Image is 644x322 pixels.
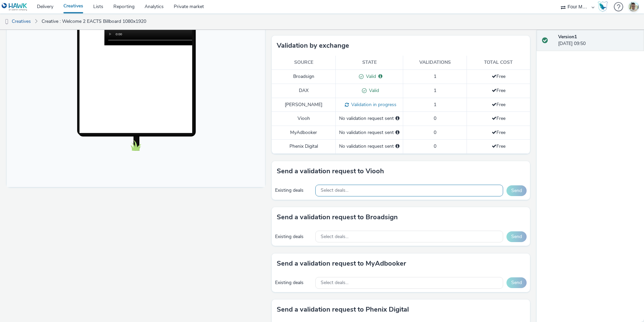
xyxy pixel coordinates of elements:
[598,1,610,12] a: Hawk Academy
[272,112,336,126] td: Viooh
[277,259,406,269] h3: Send a validation request to MyAdbooker
[434,115,436,122] span: 0
[558,34,639,47] div: [DATE] 09:50
[395,115,399,122] div: Please select a deal below and click on Send to send a validation request to Viooh.
[492,101,505,108] span: Free
[339,115,399,122] div: No validation request sent
[272,84,336,98] td: DAX
[395,129,399,136] div: Please select a deal below and click on Send to send a validation request to MyAdbooker.
[434,87,436,94] span: 1
[506,277,527,288] button: Send
[492,143,505,149] span: Free
[367,87,379,94] span: Valid
[506,185,527,196] button: Send
[38,13,150,30] a: Creative : Welcome 2 EACTS Billboard 1080x1920
[3,18,10,25] img: dooh
[321,234,348,240] span: Select deals...
[403,56,467,70] th: Validations
[277,305,409,315] h3: Send a validation request to Phenix Digital
[272,126,336,139] td: MyAdbooker
[2,3,28,11] img: undefined Logo
[492,73,505,80] span: Free
[272,56,336,70] th: Source
[349,101,396,108] span: Validation in progress
[506,231,527,242] button: Send
[272,70,336,84] td: Broadsign
[277,212,398,222] h3: Send a validation request to Broadsign
[434,129,436,136] span: 0
[629,2,639,12] img: Dan Powell
[339,129,399,136] div: No validation request sent
[558,34,577,40] strong: Version 1
[275,279,312,286] div: Existing deals
[434,73,436,80] span: 1
[277,166,384,176] h3: Send a validation request to Viooh
[272,98,336,112] td: [PERSON_NAME]
[467,56,530,70] th: Total cost
[492,87,505,94] span: Free
[492,129,505,136] span: Free
[364,73,376,80] span: Valid
[321,188,348,193] span: Select deals...
[395,143,399,150] div: Please select a deal below and click on Send to send a validation request to Phenix Digital.
[272,140,336,153] td: Phenix Digital
[434,101,436,108] span: 1
[598,1,608,12] img: Hawk Academy
[339,143,399,150] div: No validation request sent
[275,233,312,240] div: Existing deals
[434,143,436,149] span: 0
[275,187,312,194] div: Existing deals
[492,115,505,122] span: Free
[321,280,348,286] span: Select deals...
[277,41,349,51] h3: Validation by exchange
[336,56,403,70] th: State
